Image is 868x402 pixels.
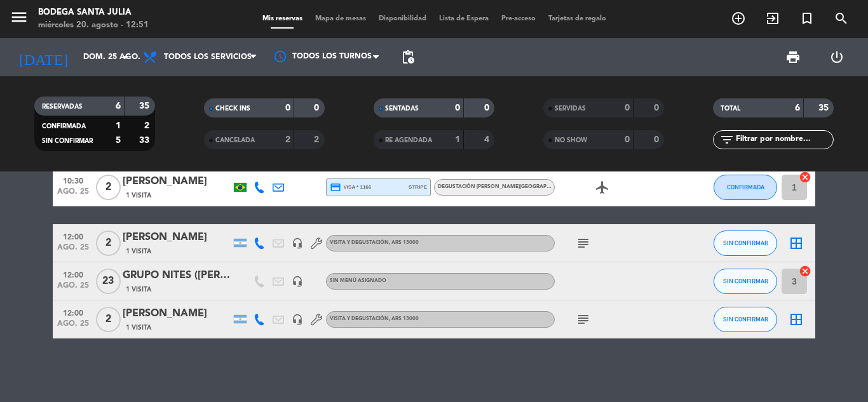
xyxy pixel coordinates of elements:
span: Visita y Degustación [330,316,419,321]
i: search [834,11,849,26]
strong: 0 [654,104,661,112]
i: cancel [799,265,811,278]
div: GRUPO NITES ([PERSON_NAME]. 45PERSONAS) [123,267,231,284]
span: Lista de Espera [433,15,495,22]
strong: 0 [285,104,290,112]
strong: 0 [484,104,492,112]
strong: 35 [818,104,831,112]
span: SERVIDAS [555,105,586,112]
span: Disponibilidad [372,15,433,22]
span: stripe [409,183,427,191]
span: 2 [96,175,121,200]
strong: 0 [455,104,460,112]
span: 12:00 [57,305,89,319]
input: Filtrar por nombre... [735,133,833,147]
span: 12:00 [57,267,89,281]
div: LOG OUT [815,38,858,76]
span: RE AGENDADA [385,137,432,144]
span: 2 [96,307,121,332]
span: 12:00 [57,229,89,243]
strong: 4 [484,135,492,144]
strong: 1 [116,121,121,130]
i: headset_mic [292,238,303,249]
i: exit_to_app [765,11,780,26]
strong: 35 [139,102,152,111]
button: CONFIRMADA [714,175,777,200]
div: Bodega Santa Julia [38,6,149,19]
i: headset_mic [292,276,303,287]
strong: 2 [285,135,290,144]
i: filter_list [719,132,735,147]
i: add_circle_outline [731,11,746,26]
span: Mapa de mesas [309,15,372,22]
span: ago. 25 [57,319,89,334]
span: Visita y Degustación [330,240,419,245]
i: cancel [799,171,811,184]
span: SENTADAS [385,105,419,112]
strong: 6 [795,104,800,112]
span: 10:30 [57,173,89,187]
strong: 2 [144,121,152,130]
span: visa * 1166 [330,182,371,193]
span: TOTAL [721,105,740,112]
i: menu [10,8,29,27]
span: Degustación [PERSON_NAME][GEOGRAPHIC_DATA] [438,184,572,189]
button: SIN CONFIRMAR [714,307,777,332]
i: airplanemode_active [595,180,610,195]
strong: 5 [116,136,121,145]
span: ago. 25 [57,243,89,258]
span: , ARS 13000 [389,240,419,245]
i: border_all [789,312,804,327]
span: Todos los servicios [164,53,252,62]
span: 1 Visita [126,285,151,295]
span: Tarjetas de regalo [542,15,613,22]
i: turned_in_not [799,11,815,26]
i: subject [576,236,591,251]
span: 1 Visita [126,191,151,201]
strong: 0 [654,135,661,144]
span: ago. 25 [57,281,89,296]
i: [DATE] [10,43,77,71]
span: Pre-acceso [495,15,542,22]
span: SIN CONFIRMAR [723,278,768,285]
button: SIN CONFIRMAR [714,231,777,256]
span: 1 Visita [126,246,151,257]
span: CANCELADA [215,137,255,144]
strong: 0 [314,104,322,112]
span: 23 [96,269,121,294]
span: 2 [96,231,121,256]
span: CONFIRMADA [42,123,86,130]
span: CONFIRMADA [727,184,764,191]
i: credit_card [330,182,341,193]
span: print [785,50,801,65]
span: CHECK INS [215,105,250,112]
i: headset_mic [292,314,303,325]
div: [PERSON_NAME] [123,305,231,322]
span: pending_actions [400,50,416,65]
span: Sin menú asignado [330,278,386,283]
span: SIN CONFIRMAR [723,316,768,323]
strong: 6 [116,102,121,111]
div: miércoles 20. agosto - 12:51 [38,19,149,32]
i: subject [576,312,591,327]
i: arrow_drop_down [118,50,133,65]
span: , ARS 13000 [389,316,419,321]
button: SIN CONFIRMAR [714,269,777,294]
strong: 33 [139,136,152,145]
strong: 0 [625,135,630,144]
span: NO SHOW [555,137,587,144]
strong: 2 [314,135,322,144]
span: SIN CONFIRMAR [723,239,768,246]
strong: 0 [625,104,630,112]
span: RESERVADAS [42,104,83,110]
strong: 1 [455,135,460,144]
button: menu [10,8,29,31]
span: 1 Visita [126,323,151,333]
div: [PERSON_NAME] [123,173,231,190]
div: [PERSON_NAME] [123,229,231,246]
span: SIN CONFIRMAR [42,138,93,144]
i: power_settings_new [829,50,844,65]
span: Mis reservas [256,15,309,22]
i: border_all [789,236,804,251]
span: ago. 25 [57,187,89,202]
